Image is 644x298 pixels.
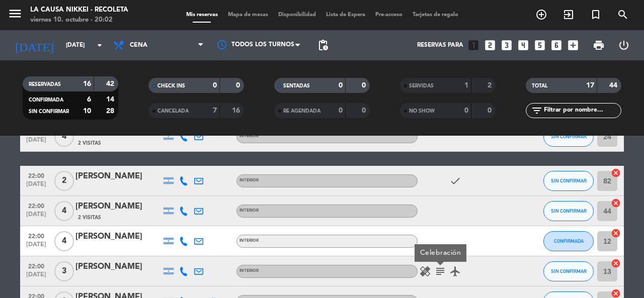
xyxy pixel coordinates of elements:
span: Mis reservas [181,12,223,18]
i: subject [434,265,446,277]
div: [PERSON_NAME] [75,200,161,213]
strong: 0 [236,82,242,89]
div: [PERSON_NAME] [75,170,161,183]
span: [DATE] [24,241,49,253]
button: SIN CONFIRMAR [543,261,594,281]
strong: 6 [87,96,91,103]
span: [DATE] [24,137,49,148]
strong: 44 [609,82,619,89]
span: TOTAL [532,83,547,88]
span: INTERIOR [239,239,259,243]
div: [PERSON_NAME] [75,230,161,243]
strong: 7 [213,107,217,114]
span: 2 [54,171,74,191]
span: INTERIOR [239,269,259,273]
strong: 0 [339,107,343,114]
i: looks_3 [500,39,513,52]
span: pending_actions [317,39,329,51]
i: [DATE] [8,34,61,56]
i: looks_6 [550,39,563,52]
strong: 0 [464,107,468,114]
span: NO SHOW [409,109,435,114]
span: CONFIRMADA [554,238,584,244]
span: 2 Visitas [78,214,101,222]
div: La Causa Nikkei - Recoleta [30,5,128,15]
div: Celebración [420,248,461,258]
span: [DATE] [24,271,49,283]
input: Filtrar por nombre... [543,105,621,116]
strong: 14 [106,96,116,103]
span: print [593,39,605,51]
span: INTERIOR [239,178,259,182]
span: CHECK INS [157,83,185,88]
strong: 17 [586,82,594,89]
span: 4 [54,127,74,147]
button: SIN CONFIRMAR [543,201,594,221]
span: 22:00 [24,230,49,241]
i: filter_list [531,105,543,117]
i: arrow_drop_down [94,39,106,51]
div: viernes 10. octubre - 20:02 [30,15,128,25]
span: RESERVADAS [29,82,61,87]
span: Pre-acceso [370,12,408,18]
span: Disponibilidad [273,12,321,18]
i: cancel [611,198,621,208]
span: SERVIDAS [409,83,434,88]
i: check [449,175,461,187]
i: menu [8,6,23,21]
button: CONFIRMADA [543,231,594,251]
span: SIN CONFIRMAR [551,178,587,183]
i: looks_5 [533,39,546,52]
strong: 42 [106,80,116,87]
span: 4 [54,201,74,221]
i: airplanemode_active [449,265,461,277]
span: CONFIRMADA [29,97,63,103]
i: looks_one [467,39,480,52]
button: menu [8,6,23,25]
i: cancel [611,228,621,238]
i: add_box [567,39,580,52]
i: power_settings_new [618,39,630,51]
i: looks_two [484,39,497,52]
button: SIN CONFIRMAR [543,171,594,191]
i: add_circle_outline [535,9,547,21]
strong: 28 [106,108,116,115]
strong: 2 [488,82,494,89]
span: 4 [54,231,74,251]
i: turned_in_not [590,9,602,21]
i: looks_4 [517,39,530,52]
div: [PERSON_NAME] [75,260,161,273]
strong: 0 [339,82,343,89]
strong: 0 [362,82,368,89]
span: 22:00 [24,200,49,211]
span: 22:00 [24,169,49,181]
i: healing [419,265,431,277]
strong: 16 [232,107,242,114]
button: SIN CONFIRMAR [543,127,594,147]
span: Tarjetas de regalo [408,12,463,18]
i: cancel [611,258,621,268]
span: 2 Visitas [78,139,101,147]
span: [DATE] [24,211,49,223]
i: exit_to_app [562,9,575,21]
span: RE AGENDADA [283,109,320,114]
strong: 0 [362,107,368,114]
span: SIN CONFIRMAR [29,109,69,114]
span: Cena [130,42,147,49]
strong: 0 [213,82,217,89]
span: Lista de Espera [321,12,370,18]
span: SIN CONFIRMAR [551,268,587,274]
span: SIN CONFIRMAR [551,208,587,214]
span: 22:00 [24,260,49,271]
span: Reservas para [417,42,463,49]
span: SIN CONFIRMAR [551,134,587,139]
span: INTERIOR [239,209,259,213]
span: INTERIOR [239,134,259,138]
span: Mapa de mesas [223,12,273,18]
strong: 0 [488,107,494,114]
span: CANCELADA [157,109,189,114]
span: [DATE] [24,181,49,192]
strong: 10 [83,108,91,115]
strong: 16 [83,80,91,87]
i: cancel [611,168,621,178]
